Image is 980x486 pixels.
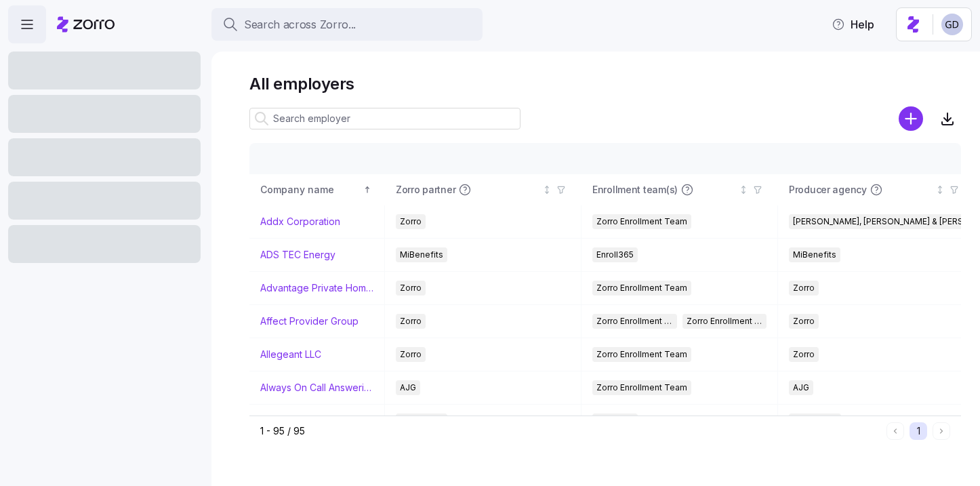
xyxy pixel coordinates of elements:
span: Zorro [793,281,815,296]
span: AJG [793,380,809,395]
a: Allegeant LLC [260,348,321,361]
span: Zorro [400,214,422,229]
span: Zorro Enrollment Team [596,347,687,362]
svg: add icon [899,106,923,131]
span: Search across Zorro... [244,16,356,33]
div: Not sorted [739,185,748,195]
span: Producer agency [789,183,867,197]
span: Zorro Enrollment Team [596,380,687,395]
span: Enroll365 [596,247,634,262]
a: Always On Call Answering Service [260,381,373,394]
div: Sorted ascending [363,185,372,195]
span: Zorro partner [396,183,455,197]
span: Zorro [793,347,815,362]
span: One Digital [793,413,837,428]
button: Search across Zorro... [211,8,483,41]
button: Next page [933,422,950,440]
button: 1 [910,422,927,440]
a: Affect Provider Group [260,315,359,328]
a: ADS TEC Energy [260,248,335,262]
span: MiBenefits [400,247,443,262]
span: Zorro Enrollment Team [596,214,687,229]
span: Zorro Enrollment Experts [687,314,763,329]
div: Not sorted [542,185,552,195]
button: Previous page [886,422,904,440]
span: Zorro Enrollment Team [596,281,687,296]
input: Search employer [249,108,520,129]
span: Enroll365 [596,413,634,428]
th: Company nameSorted ascending [249,174,385,205]
span: Zorro [793,314,815,329]
span: AJG [400,380,416,395]
span: Zorro [400,347,422,362]
th: Enrollment team(s)Not sorted [581,174,778,205]
span: MiBenefits [793,247,836,262]
span: Enrollment team(s) [592,183,678,197]
span: Zorro [400,281,422,296]
img: 68a7f73c8a3f673b81c40441e24bb121 [941,14,963,35]
div: Company name [260,182,361,197]
div: 1 - 95 / 95 [260,424,881,438]
span: Zorro [400,314,422,329]
th: Zorro partnerNot sorted [385,174,581,205]
span: Help [832,16,874,33]
span: Zorro Enrollment Team [596,314,673,329]
div: Not sorted [935,185,945,195]
h1: All employers [249,73,961,94]
button: Help [821,11,885,38]
th: Producer agencyNot sorted [778,174,975,205]
a: Addx Corporation [260,215,340,228]
a: Advantage Private Home Care [260,281,373,295]
a: American Salon Group [260,414,360,428]
span: MiBenefits [400,413,443,428]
